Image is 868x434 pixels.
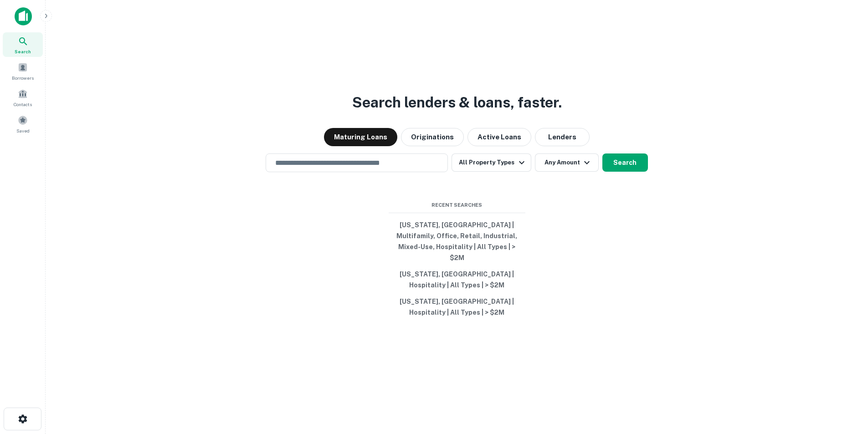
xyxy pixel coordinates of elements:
[3,112,43,136] a: Saved
[3,59,43,83] a: Borrowers
[389,266,525,293] button: [US_STATE], [GEOGRAPHIC_DATA] | Hospitality | All Types | > $2M
[15,7,32,26] img: capitalize-icon.png
[452,153,531,172] button: All Property Types
[3,32,43,57] a: Search
[401,128,464,146] button: Originations
[3,85,43,110] a: Contacts
[389,293,525,321] button: [US_STATE], [GEOGRAPHIC_DATA] | Hospitality | All Types | > $2M
[16,127,30,134] span: Saved
[352,92,562,113] h3: Search lenders & loans, faster.
[14,101,32,108] span: Contacts
[12,74,34,82] span: Borrowers
[602,153,648,172] button: Search
[535,128,590,146] button: Lenders
[15,48,31,55] span: Search
[324,128,397,146] button: Maturing Loans
[535,153,599,172] button: Any Amount
[389,217,525,266] button: [US_STATE], [GEOGRAPHIC_DATA] | Multifamily, Office, Retail, Industrial, Mixed-Use, Hospitality |...
[467,128,531,146] button: Active Loans
[389,201,525,209] span: Recent Searches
